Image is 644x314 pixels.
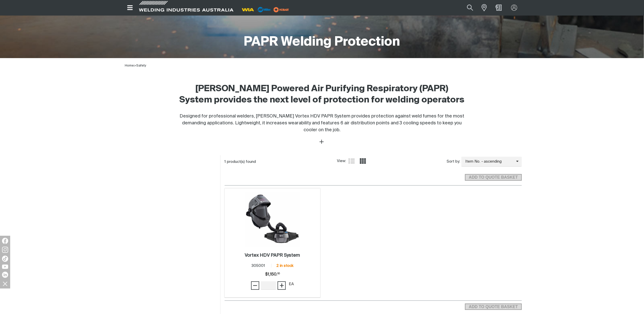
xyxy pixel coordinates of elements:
[277,273,280,275] sup: 00
[495,5,503,11] a: Shopping cart (0 product(s))
[455,2,479,14] input: Product name or item number...
[447,159,460,165] span: Sort by:
[465,174,522,181] button: Add selected products to the shopping cart
[245,253,300,258] a: Vortex HDV PAPR System
[465,304,522,310] button: Add selected products to the shopping cart
[244,34,400,50] h1: PAPR Welding Protection
[225,155,522,168] section: Product list controls
[179,83,466,106] h2: [PERSON_NAME] Powered Air Purifying Respiratory (PAPR) System provides the next level of protecti...
[265,269,280,280] span: $1,150.
[125,64,134,67] a: Home
[225,168,522,182] section: Add to cart control
[2,247,8,253] img: Instagram
[227,160,256,164] span: product(s) found
[245,192,300,247] img: Vortex HDV PAPR System
[461,159,516,165] span: Item No. - ascending
[265,269,280,280] div: Price
[2,265,8,269] img: YouTube
[349,158,355,164] a: List view
[136,64,146,67] a: Safety
[2,272,8,278] img: LinkedIn
[289,281,294,287] div: EA
[337,158,346,164] span: View:
[272,6,291,14] img: miller
[279,281,284,290] span: +
[253,281,258,290] span: −
[465,304,521,310] span: ADD TO QUOTE BASKET
[134,64,136,67] span: >
[251,264,265,268] span: 305001
[180,114,464,132] span: Designed for professional welders, [PERSON_NAME] Vortex HDV PAPR System provides protection again...
[465,174,521,181] span: ADD TO QUOTE BASKET
[225,159,337,164] div: 1
[245,253,300,258] h2: Vortex HDV PAPR System
[272,8,291,11] a: miller
[465,302,522,310] section: Add to cart control
[276,264,293,268] span: 2 in stock
[1,279,9,288] img: hide socials
[461,2,479,14] button: Search products
[2,256,8,262] img: TikTok
[2,238,8,244] img: Facebook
